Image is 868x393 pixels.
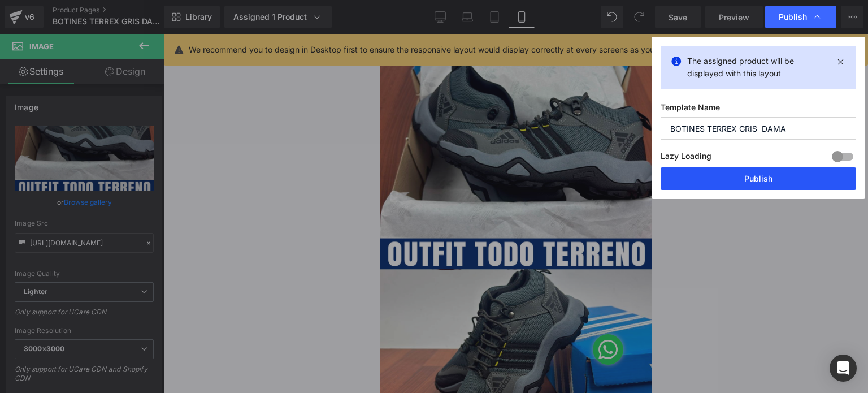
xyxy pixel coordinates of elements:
[779,12,807,22] span: Publish
[661,167,856,190] button: Publish
[661,149,711,167] label: Lazy Loading
[687,55,830,80] p: The assigned product will be displayed with this layout
[661,102,856,117] label: Template Name
[830,355,857,382] div: Open Intercom Messenger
